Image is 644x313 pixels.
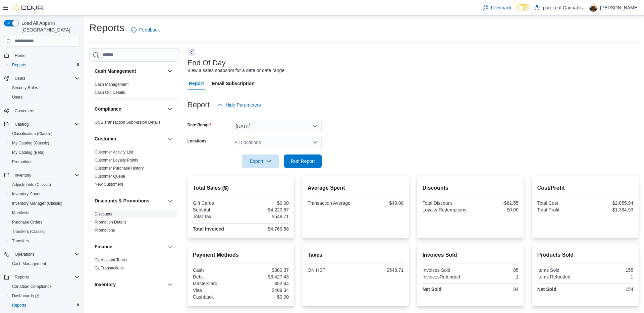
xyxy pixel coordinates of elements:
span: Reports [12,303,26,308]
span: Promotions [95,228,115,233]
button: Discounts & Promotions [166,197,174,205]
span: Email Subscription [212,77,255,90]
span: Users [15,76,25,81]
strong: Net Sold [537,287,556,292]
span: My Catalog (Classic) [9,139,80,147]
div: Total Tax [193,214,239,219]
div: -$61.55 [472,200,519,206]
button: Open list of options [312,140,318,145]
div: Total Discount [422,200,469,206]
span: Dark Mode [517,11,517,11]
div: 84 [472,287,519,292]
a: Inventory Adjustments [95,296,134,300]
span: Customer Loyalty Points [95,158,138,163]
a: Users [9,93,25,101]
span: Load All Apps in [GEOGRAPHIC_DATA] [19,20,80,33]
button: Catalog [12,120,31,128]
a: Customer Loyalty Points [95,158,138,163]
div: $49.08 [357,200,404,206]
h3: Report [187,101,210,109]
button: Transfers [7,236,83,246]
button: Transfers (Classic) [7,227,83,236]
button: Customers [1,106,83,116]
a: GL Transactions [95,266,124,270]
a: My Catalog (Beta) [9,148,47,156]
span: Reports [9,61,80,69]
div: Debit [193,274,239,279]
span: Home [15,53,25,58]
a: Cash Management [95,82,128,87]
span: OCS Transaction Submission Details [95,120,161,125]
button: Customer [166,135,174,143]
strong: Net Sold [422,287,441,292]
span: Inventory Manager (Classic) [9,199,80,207]
div: $3,427.43 [242,274,289,279]
a: Inventory Manager (Classic) [9,199,65,207]
span: Manifests [9,209,80,217]
span: Inventory Count [12,191,41,197]
p: pureLeaf Cannabis [543,4,583,12]
button: Reports [1,272,83,282]
button: Manifests [7,208,83,217]
span: Inventory Manager (Classic) [12,201,62,206]
span: Transfers [9,237,80,245]
a: Promotion Details [95,220,126,225]
span: Feedback [139,26,160,33]
span: Classification (Classic) [9,130,80,138]
span: GL Account Totals [95,257,127,263]
span: Cash Management [9,260,80,268]
h2: Total Sales ($) [193,184,289,192]
a: Canadian Compliance [9,283,54,291]
span: Manifests [12,210,29,215]
span: Canadian Compliance [12,284,52,289]
div: Visa [193,288,239,293]
button: Purchase Orders [7,217,83,227]
button: Run Report [284,154,322,168]
span: Cash Out Details [95,90,125,95]
a: Customers [12,107,37,115]
button: Reports [7,60,83,70]
div: Transaction Average [308,200,354,206]
button: Hide Parameters [215,98,264,112]
button: Inventory Manager (Classic) [7,199,83,208]
span: Reports [12,62,26,68]
span: Reports [9,301,80,309]
a: Manifests [9,209,32,217]
a: My Catalog (Classic) [9,139,52,147]
span: Promotions [12,159,33,165]
h3: End Of Day [187,59,226,67]
button: Discounts & Promotions [95,197,165,204]
div: Customer [89,148,179,191]
div: View a sales snapshot for a date or date range. [187,67,286,74]
span: New Customers [95,182,123,187]
span: Transfers (Classic) [12,229,46,234]
button: Users [7,92,83,102]
div: Total Cost [537,200,584,206]
div: Compliance [89,118,179,129]
div: $0.00 [472,207,519,212]
a: Transfers (Classic) [9,228,48,236]
a: Transfers [9,237,32,245]
div: $409.34 [242,288,289,293]
button: Catalog [1,120,83,129]
div: 1 [587,274,633,279]
button: Promotions [7,157,83,167]
a: Customer Activity List [95,150,133,154]
h2: Payment Methods [193,251,289,259]
button: Cash Management [7,259,83,268]
button: Finance [166,243,174,251]
div: Cashback [193,294,239,300]
div: ON HST [308,267,354,273]
span: Operations [15,252,35,257]
span: Adjustments (Classic) [12,182,51,187]
h2: Taxes [308,251,404,259]
a: Feedback [128,23,162,37]
button: Canadian Compliance [7,282,83,291]
div: $880.37 [242,267,289,273]
span: Discounts [95,211,112,217]
h2: Discounts [422,184,518,192]
span: GL Transactions [95,265,124,271]
a: Dashboards [9,292,42,300]
label: Locations [187,138,207,144]
div: Michael Dey [589,4,597,12]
